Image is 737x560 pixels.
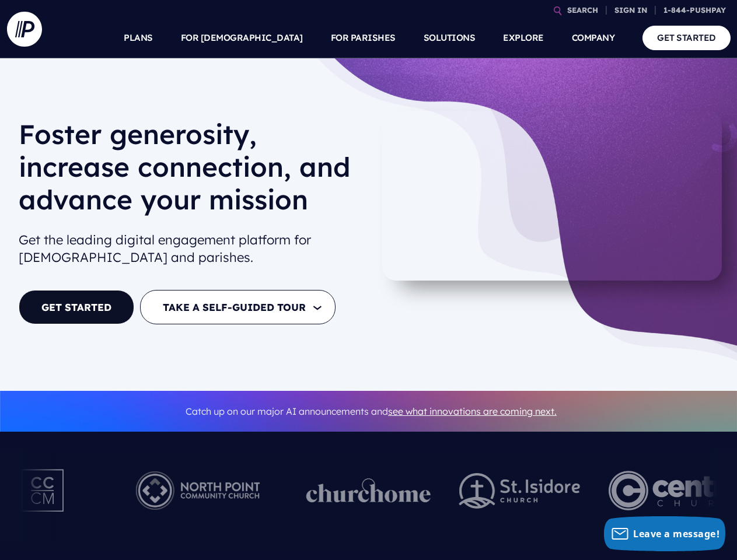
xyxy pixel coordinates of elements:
a: COMPANY [572,17,615,58]
h1: Foster generosity, increase connection, and advance your mission [19,118,362,225]
img: pp_logos_2 [459,473,581,509]
p: Catch up on our major AI announcements and [19,398,724,425]
button: Leave a message! [604,516,725,551]
h2: Get the leading digital engagement platform for [DEMOGRAPHIC_DATA] and parishes. [19,226,362,272]
span: Leave a message! [633,527,719,540]
button: TAKE A SELF-GUIDED TOUR [140,290,336,324]
a: GET STARTED [642,26,731,50]
a: see what innovations are coming next. [388,405,557,417]
img: pp_logos_1 [306,478,431,503]
a: PLANS [124,17,153,58]
a: FOR PARISHES [331,17,396,58]
a: FOR [DEMOGRAPHIC_DATA] [181,17,303,58]
a: SOLUTIONS [424,17,476,58]
a: GET STARTED [19,290,134,324]
a: EXPLORE [503,17,544,58]
img: Pushpay_Logo__NorthPoint [118,459,278,523]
